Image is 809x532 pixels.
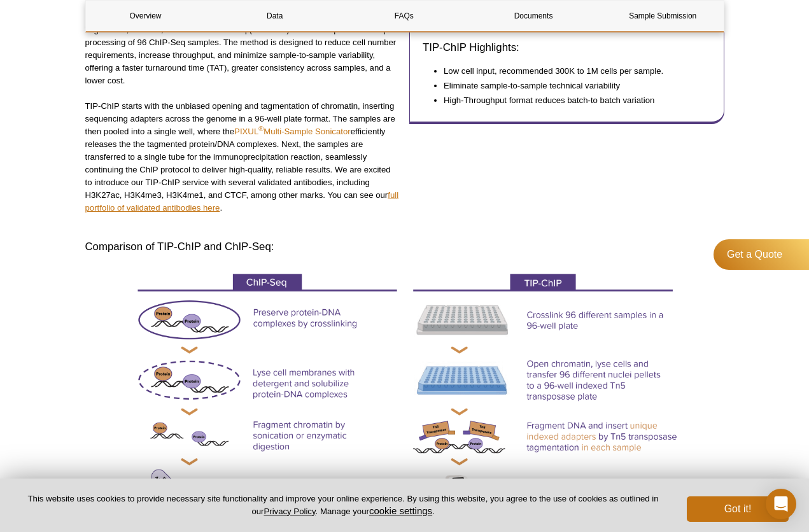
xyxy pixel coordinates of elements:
a: Overview [86,1,206,31]
li: Eliminate sample-to-sample technical variability [444,80,698,92]
p: This website uses cookies to provide necessary site functionality and improve your online experie... [20,493,666,517]
a: Data [215,1,335,31]
button: Got it! [687,496,789,522]
li: Low cell input, recommended 300K to 1M cells per sample. [444,65,698,78]
h3: Comparison of TIP-ChIP and ChIP-Seq: [85,239,724,255]
a: Get a Quote [714,239,809,270]
a: Sample Submission [603,1,722,31]
a: Privacy Policy [264,507,315,516]
a: Documents [474,1,593,31]
a: PIXUL®Multi-Sample Sonicator [234,127,351,136]
p: TIP-ChIP starts with the unbiased opening and tagmentation of chromatin, inserting sequencing ada... [85,100,400,214]
sup: ® [258,125,264,132]
button: cookie settings [369,505,432,516]
div: Open Intercom Messenger [766,489,796,519]
li: High-Throughput format reduces batch-to batch variation [444,94,698,107]
p: Tagmented, Indexed, and Pooled ChIP-Seq (TIP-ChIP) was developed for the rapid processing of 96 C... [85,24,400,87]
h3: TIP-ChIP Highlights: [423,40,711,55]
a: FAQs [344,1,464,31]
